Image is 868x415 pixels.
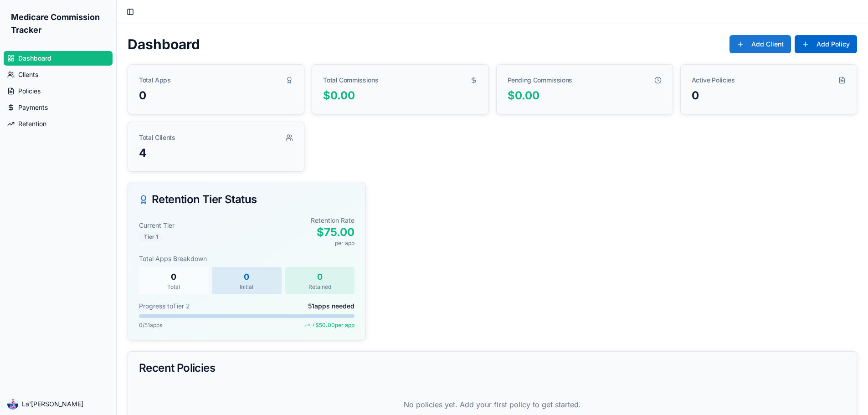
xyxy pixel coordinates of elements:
[4,84,113,98] a: Policies
[289,283,351,291] div: Retained
[18,103,48,112] span: Payments
[139,76,171,85] div: Total Apps
[139,363,846,374] div: Recent Policies
[139,133,175,142] div: Total Clients
[508,76,572,85] div: Pending Commissions
[4,117,113,131] a: Retention
[139,232,163,242] div: Tier 1
[729,35,791,53] button: Add Client
[323,76,378,85] div: Total Commissions
[508,88,662,103] div: $0.00
[4,67,113,82] a: Clients
[692,88,846,103] div: 0
[311,216,354,225] div: Retention Rate
[4,100,113,115] a: Payments
[304,322,354,329] div: + $50.00 per app
[311,225,354,240] div: $75.00
[11,11,105,36] h1: Medicare Commission Tracker
[323,88,477,103] div: $0.00
[18,119,46,128] span: Retention
[692,76,735,85] div: Active Policies
[139,254,354,263] div: Total Apps Breakdown
[216,283,277,291] div: Initial
[143,271,205,283] div: 0
[311,240,354,247] div: per app
[4,51,113,66] a: Dashboard
[18,87,41,96] span: Policies
[22,400,83,409] span: La'[PERSON_NAME]
[139,88,293,103] div: 0
[139,221,175,230] div: Current Tier
[139,322,162,329] div: 0 / 51 apps
[7,399,18,410] img: ACg8ocKbHvfVxoZqxb2pmqqw4LC32hWVMeAPLbKYkWcR34k75YusL7nH=s96-c
[18,70,38,79] span: Clients
[308,302,354,311] div: 51 apps needed
[143,283,205,291] div: Total
[795,35,857,53] button: Add Policy
[139,194,354,205] div: Retention Tier Status
[128,36,200,52] h1: Dashboard
[216,271,277,283] div: 0
[4,397,113,411] button: La'[PERSON_NAME]
[139,302,190,311] div: Progress to Tier 2
[139,146,293,160] div: 4
[289,271,351,283] div: 0
[18,54,51,63] span: Dashboard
